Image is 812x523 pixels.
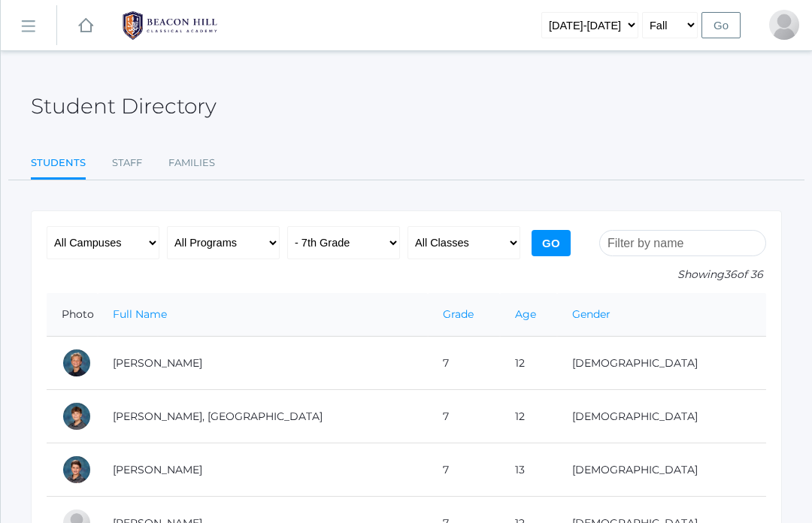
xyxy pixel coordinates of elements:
[114,7,226,44] img: BHCALogos-05-308ed15e86a5a0abce9b8dd61676a3503ac9727e845dece92d48e8588c001991.png
[443,307,474,321] a: Grade
[500,390,558,443] td: 12
[515,307,536,321] a: Age
[724,268,737,281] span: 36
[557,443,766,497] td: [DEMOGRAPHIC_DATA]
[500,337,558,390] td: 12
[47,293,98,337] th: Photo
[428,443,499,497] td: 7
[31,148,86,180] a: Students
[98,337,428,390] td: [PERSON_NAME]
[572,307,611,321] a: Gender
[98,390,428,443] td: [PERSON_NAME], [GEOGRAPHIC_DATA]
[62,401,92,431] div: Kingston Balli
[112,148,142,178] a: Staff
[62,455,92,485] div: Caleb Beaty
[428,390,499,443] td: 7
[557,337,766,390] td: [DEMOGRAPHIC_DATA]
[62,348,92,378] div: Cole Albanese
[599,267,766,283] p: Showing of 36
[532,230,571,256] input: Go
[428,337,499,390] td: 7
[701,12,741,38] input: Go
[31,95,217,118] h2: Student Directory
[98,443,428,497] td: [PERSON_NAME]
[113,307,167,321] a: Full Name
[599,230,766,256] input: Filter by name
[168,148,215,178] a: Families
[769,10,799,40] div: Ribka Brodt
[557,390,766,443] td: [DEMOGRAPHIC_DATA]
[500,443,558,497] td: 13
